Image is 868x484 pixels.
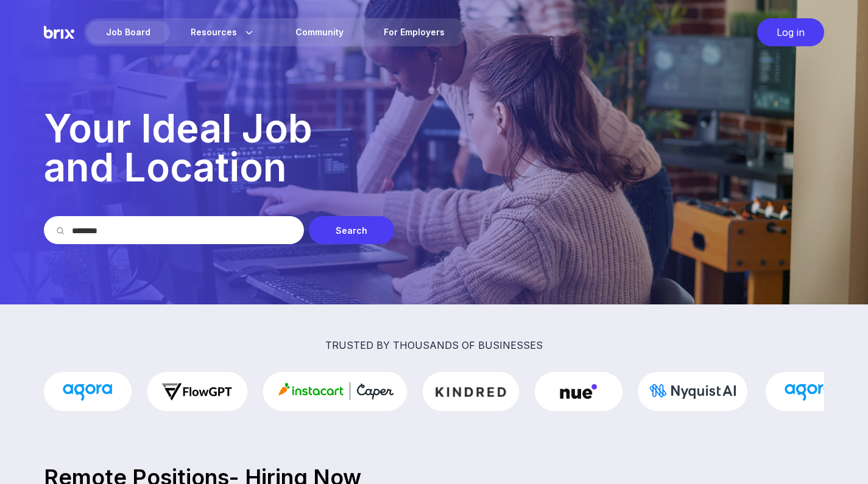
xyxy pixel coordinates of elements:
div: Search [309,216,394,244]
a: Log in [751,18,824,46]
div: Log in [757,18,824,46]
div: Resources [171,21,275,44]
p: Your Ideal Job and Location [44,109,824,187]
a: For Employers [364,21,464,44]
a: Community [276,21,363,44]
img: Brix Logo [44,18,74,46]
div: Job Board [86,21,170,44]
